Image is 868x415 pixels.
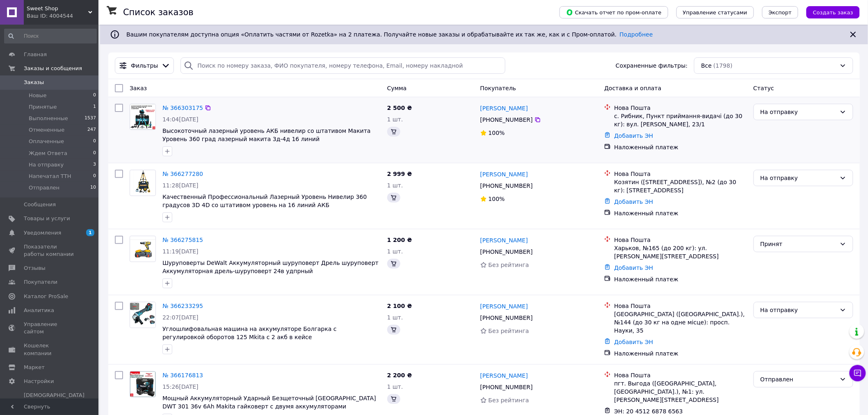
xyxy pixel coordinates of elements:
a: Мощный Аккумуляторный Ударный Безщеточный [GEOGRAPHIC_DATA] DWT 301 36v 6Ah Makita гайковерт с дв... [162,395,376,410]
span: Сохраненные фильтры: [616,62,688,70]
div: [PHONE_NUMBER] [479,114,535,125]
button: Экспорт [762,6,798,18]
a: Углошлифовальная машина на аккумуляторе Болгарка с регулировкой оборотов 125 Mkita c 2 акб в кейсе [162,326,337,340]
span: Создать заказ [813,9,853,16]
span: Отзывы [24,265,46,272]
span: Настройки [24,378,54,385]
span: 0 [93,173,96,180]
a: № 366277280 [162,171,203,177]
div: Наложенный платеж [614,209,747,217]
div: [PHONE_NUMBER] [479,246,535,258]
span: Маркет [24,364,45,371]
button: Управление статусами [676,6,754,18]
span: 1 шт. [387,248,403,255]
span: Принятые [29,103,57,111]
a: № 366275815 [162,237,203,243]
a: Фото товару [130,302,156,328]
div: Нова Пошта [614,236,747,244]
div: Наложенный платеж [614,275,747,283]
span: Скачать отчет по пром-оплате [566,9,662,16]
a: № 366233295 [162,303,203,309]
span: Аналитика [24,307,54,314]
a: Фото товару [130,170,156,196]
span: 1 200 ₴ [387,237,412,243]
span: 1 шт. [387,383,403,390]
span: Отправлен [29,184,59,192]
button: Создать заказ [806,6,860,18]
span: 3 [93,161,96,169]
span: 1 [86,229,94,236]
span: Ждем Ответа [29,150,67,157]
span: Все [701,62,712,70]
span: Заказ [130,85,147,91]
div: пгт. Выгода ([GEOGRAPHIC_DATA], [GEOGRAPHIC_DATA].), №1: ул. [PERSON_NAME][STREET_ADDRESS] [614,379,747,404]
a: № 366176813 [162,372,203,379]
a: [PERSON_NAME] [480,372,528,380]
span: 22:07[DATE] [162,314,199,321]
span: Сумма [387,85,407,91]
span: [DEMOGRAPHIC_DATA] и счета [24,392,85,414]
span: 10 [90,184,96,192]
span: 247 [87,126,96,134]
div: Козятин ([STREET_ADDRESS]), №2 (до 30 кг): [STREET_ADDRESS] [614,178,747,194]
div: На отправку [761,107,836,116]
span: ЭН: 20 4512 6878 6563 [614,408,683,415]
span: 2 200 ₴ [387,372,412,379]
input: Поиск по номеру заказа, ФИО покупателя, номеру телефона, Email, номеру накладной [180,57,505,74]
span: Каталог ProSale [24,293,68,300]
span: Показатели работы компании [24,243,76,258]
div: На отправку [761,173,836,182]
img: Фото товару [130,302,155,328]
img: Фото товару [130,104,155,130]
a: Добавить ЭН [614,265,653,271]
span: Статус [754,85,774,91]
span: Управление сайтом [24,321,76,335]
span: Доставка и оплата [604,85,661,91]
span: Заказы и сообщения [24,65,82,72]
span: Без рейтинга [489,262,529,268]
span: 11:19[DATE] [162,248,199,255]
span: 0 [93,150,96,157]
button: Скачать отчет по пром-оплате [560,6,668,18]
input: Поиск [4,29,97,43]
span: Кошелек компании [24,342,76,357]
div: Ваш ID: 4004544 [27,12,98,20]
a: Добавить ЭН [614,339,653,345]
span: Качественный Профессиональный Лазерный Уровень Нивелир 360 градусов 3D 4D со штативом уровень на ... [162,194,367,208]
span: Без рейтинга [489,397,529,404]
span: Выполненные [29,115,68,122]
span: Сообщения [24,201,56,208]
img: Фото товару [130,372,155,397]
span: Фильтры [131,62,158,70]
img: Фото товару [130,239,155,259]
span: Отмененные [29,126,64,134]
img: Фото товару [133,170,153,196]
span: 1 [93,103,96,111]
span: Шуруповерты DeWalt Аккумуляторный шуруповерт Дрель шуруповерт Аккумуляторная дрель-шуруповерт 24в... [162,260,379,274]
a: [PERSON_NAME] [480,236,528,244]
a: [PERSON_NAME] [480,170,528,178]
span: Покупатель [480,85,516,91]
span: 2 999 ₴ [387,171,412,177]
span: 1 шт. [387,116,403,123]
span: Заказы [24,79,44,86]
a: Фото товару [130,236,156,262]
div: Нова Пошта [614,104,747,112]
div: Наложенный платеж [614,143,747,151]
button: Чат с покупателем [850,365,866,381]
span: 14:04[DATE] [162,116,199,123]
div: Отправлен [761,375,836,384]
span: 0 [93,138,96,145]
a: Создать заказ [798,9,860,15]
div: [PHONE_NUMBER] [479,312,535,324]
a: Высокоточный лазерный уровень АКБ нивелир со штативом Макита Уровень 360 град лазерный макита 3д-... [162,128,371,142]
h1: Список заказов [123,7,194,17]
span: Управление статусами [683,9,747,16]
span: 100% [489,130,505,136]
span: 2 500 ₴ [387,105,412,111]
div: с. Рибник, Пункт приймання-видачі (до 30 кг): вул. [PERSON_NAME], 23/1 [614,112,747,128]
div: [PHONE_NUMBER] [479,180,535,192]
span: 100% [489,196,505,202]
